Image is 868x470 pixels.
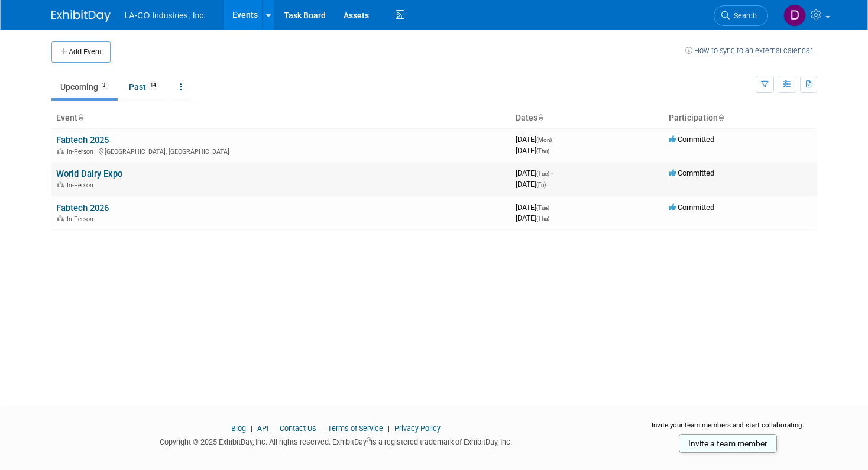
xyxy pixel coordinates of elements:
span: [DATE] [516,203,553,212]
a: Fabtech 2025 [56,135,109,145]
span: | [270,424,278,433]
a: How to sync to an external calendar... [685,46,817,55]
span: | [318,424,326,433]
span: (Tue) [536,170,549,177]
th: Event [51,108,511,128]
a: Sort by Event Name [77,113,83,122]
button: Add Event [51,41,111,63]
div: Invite your team members and start collaborating: [639,420,817,438]
a: Past14 [120,76,169,98]
div: Copyright © 2025 ExhibitDay, Inc. All rights reserved. ExhibitDay is a registered trademark of Ex... [51,434,621,448]
sup: ® [367,437,371,443]
a: Invite a team member [679,434,777,453]
a: Terms of Service [328,424,383,433]
a: Search [714,5,768,26]
span: | [385,424,393,433]
span: - [551,168,553,177]
a: API [257,424,268,433]
span: LA-CO Industries, Inc. [125,11,206,20]
span: (Thu) [536,215,549,222]
div: [GEOGRAPHIC_DATA], [GEOGRAPHIC_DATA] [56,146,506,155]
img: ExhibitDay [51,10,111,22]
span: In-Person [67,181,97,189]
span: Committed [669,135,714,144]
img: Daniel Lucianek [783,4,806,27]
span: [DATE] [516,180,546,189]
a: Upcoming3 [51,76,118,98]
img: In-Person Event [57,215,64,221]
span: In-Person [67,148,97,155]
th: Dates [511,108,664,128]
a: Sort by Participation Type [718,113,724,122]
a: World Dairy Expo [56,168,122,179]
span: [DATE] [516,135,555,144]
span: 14 [147,81,160,90]
span: [DATE] [516,213,549,222]
a: Fabtech 2026 [56,203,109,213]
span: In-Person [67,215,97,223]
span: 3 [99,81,109,90]
span: (Tue) [536,205,549,211]
th: Participation [664,108,817,128]
a: Privacy Policy [394,424,441,433]
span: (Mon) [536,137,552,143]
a: Sort by Start Date [537,113,543,122]
a: Blog [231,424,246,433]
span: [DATE] [516,168,553,177]
span: | [248,424,255,433]
a: Contact Us [280,424,316,433]
span: Search [730,11,757,20]
span: Committed [669,203,714,212]
span: (Fri) [536,181,546,188]
span: Committed [669,168,714,177]
img: In-Person Event [57,148,64,154]
span: [DATE] [516,146,549,155]
span: - [551,203,553,212]
img: In-Person Event [57,181,64,187]
span: (Thu) [536,148,549,154]
span: - [553,135,555,144]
